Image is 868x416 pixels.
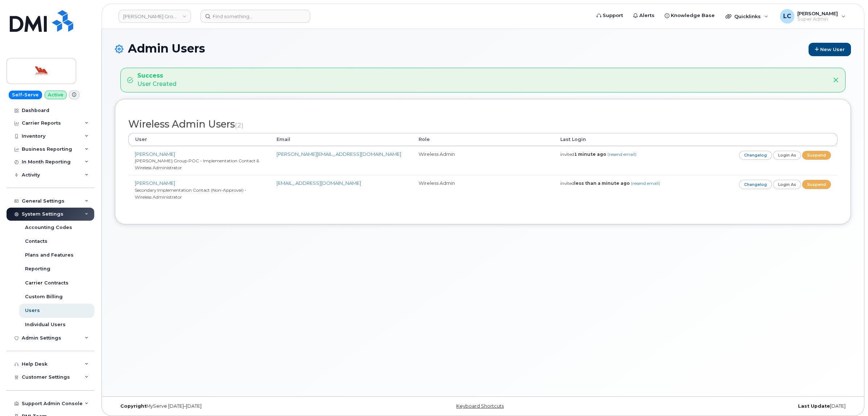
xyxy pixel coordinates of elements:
small: Secondary Implementation Contact (Non-Approval) - Wireless Administrator [135,187,246,200]
a: Login as [773,180,801,189]
a: [PERSON_NAME][EMAIL_ADDRESS][DOMAIN_NAME] [277,151,401,157]
strong: 1 minute ago [574,151,606,157]
a: Suspend [802,180,831,189]
a: Changelog [739,151,772,160]
a: (resend email) [607,151,636,157]
a: Login as [773,151,801,160]
h2: Wireless Admin Users [128,119,838,130]
a: Suspend [802,151,831,160]
div: [DATE] [606,403,851,409]
a: [PERSON_NAME] [135,180,175,186]
small: invited [560,180,660,186]
a: [EMAIL_ADDRESS][DOMAIN_NAME] [277,180,361,186]
th: Email [270,133,412,146]
th: Role [412,133,554,146]
a: New User [809,43,851,56]
strong: less than a minute ago [574,180,630,186]
div: User Created [137,72,176,88]
small: invited [560,151,636,157]
a: Keyboard Shortcuts [456,403,504,409]
small: (2) [235,121,244,129]
td: Wireless Admin [412,175,554,204]
td: Wireless Admin [412,146,554,175]
a: [PERSON_NAME] [135,151,175,157]
h1: Admin Users [115,42,851,56]
a: Changelog [739,180,772,189]
a: (resend email) [631,180,660,186]
th: User [128,133,270,146]
div: MyServe [DATE]–[DATE] [115,403,360,409]
strong: Success [137,72,176,80]
strong: Copyright [120,403,146,409]
strong: Last Update [798,403,830,409]
th: Last Login [554,133,695,146]
small: [PERSON_NAME] Group POC - Implementation Contact & Wireless Administrator [135,158,259,170]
